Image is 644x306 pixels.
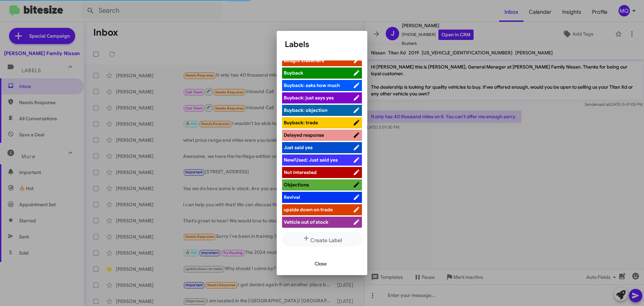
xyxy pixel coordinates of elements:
[284,144,313,150] span: Just said yes
[284,107,327,113] span: Buyback: objection
[284,82,340,88] span: Buyback: asks how much
[284,194,300,200] span: Revival
[309,258,332,270] button: Close
[284,132,324,138] span: Delayed response
[284,182,309,188] span: Objections
[284,207,333,213] span: upside down on trade
[284,70,303,76] span: Buyback
[285,39,359,50] h1: Labels
[284,120,318,126] span: Buyback: trade
[284,219,328,225] span: Vehicle out of stock
[284,157,338,163] span: New/Used: Just said yes
[315,258,327,270] span: Close
[282,232,362,247] button: Create Label
[284,57,324,63] span: Bought Elsewhere
[284,95,334,101] span: Buyback: just says yes
[284,169,317,175] span: Not Interested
